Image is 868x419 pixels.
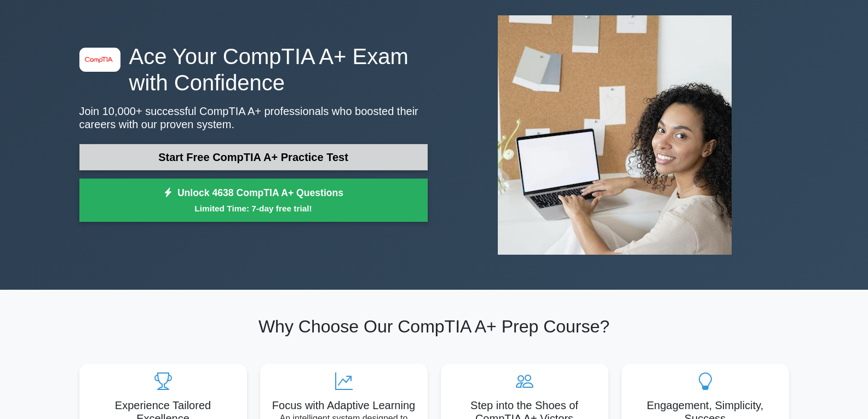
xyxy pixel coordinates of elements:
small: Limited Time: 7-day free trial! [93,202,414,215]
a: Unlock 4638 CompTIA A+ QuestionsLimited Time: 7-day free trial! [79,179,428,222]
h2: Why Choose Our CompTIA A+ Prep Course? [79,316,789,337]
p: Join 10,000+ successful CompTIA A+ professionals who boosted their careers with our proven system. [79,105,428,131]
h1: Ace Your CompTIA A+ Exam with Confidence [79,43,428,96]
h5: Focus with Adaptive Learning [269,399,419,412]
a: Start Free CompTIA A+ Practice Test [79,144,428,170]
